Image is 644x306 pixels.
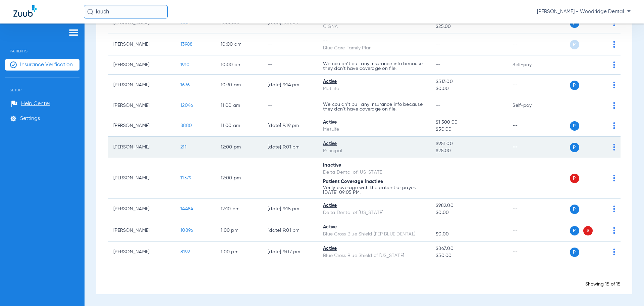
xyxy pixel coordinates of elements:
td: 11:00 AM [215,96,262,115]
span: $0.00 [436,209,502,216]
div: Principal [323,147,425,155]
span: Settings [20,115,40,122]
span: -- [436,42,441,47]
td: [PERSON_NAME] [108,158,175,199]
span: P [570,248,579,257]
td: -- [507,75,552,96]
span: -- [436,224,502,231]
td: [DATE] 9:14 PM [262,75,318,96]
td: 10:30 AM [215,75,262,96]
div: Active [323,78,425,85]
span: P [570,40,579,49]
td: -- [262,34,318,55]
td: -- [262,96,318,115]
span: P [570,205,579,214]
span: Patient Coverage Inactive [323,179,383,184]
div: MetLife [323,126,425,133]
img: group-dot-blue.svg [613,122,615,129]
td: 10:00 AM [215,34,262,55]
img: group-dot-blue.svg [613,41,615,48]
span: P [570,174,579,183]
p: We couldn’t pull any insurance info because they don’t have coverage on file. [323,61,425,71]
img: group-dot-blue.svg [613,249,615,255]
div: -- [323,38,425,45]
span: 14484 [180,207,193,211]
div: Active [323,245,425,252]
td: [DATE] 9:07 PM [262,242,318,263]
img: group-dot-blue.svg [613,82,615,88]
td: -- [507,115,552,137]
td: -- [507,34,552,55]
div: Active [323,119,425,126]
span: $50.00 [436,126,502,133]
span: $982.00 [436,202,502,209]
span: [PERSON_NAME] - Woodridge Dental [537,8,631,15]
p: We couldn’t pull any insurance info because they don’t have coverage on file. [323,102,425,112]
span: $867.00 [436,245,502,252]
td: -- [262,158,318,199]
img: group-dot-blue.svg [613,227,615,234]
img: group-dot-blue.svg [613,144,615,150]
span: 13988 [180,42,193,47]
div: Inactive [323,162,425,169]
div: CIGNA [323,23,425,30]
span: $0.00 [436,85,502,92]
td: 12:00 PM [215,158,262,199]
span: P [570,121,579,131]
span: Help Center [21,100,50,107]
td: Self-pay [507,55,552,75]
div: Delta Dental of [US_STATE] [323,209,425,216]
a: Help Center [11,100,50,107]
td: [PERSON_NAME] [108,34,175,55]
span: $1,500.00 [436,119,502,126]
td: [PERSON_NAME] [108,115,175,137]
span: $25.00 [436,147,502,155]
span: $50.00 [436,252,502,259]
span: 8192 [180,250,190,254]
div: Active [323,202,425,209]
div: Blue Care Family Plan [323,45,425,52]
div: Active [323,224,425,231]
span: 1636 [180,83,190,87]
td: -- [507,199,552,220]
td: [PERSON_NAME] [108,220,175,242]
td: [DATE] 9:19 PM [262,115,318,137]
td: [PERSON_NAME] [108,199,175,220]
img: Zuub Logo [13,5,37,17]
td: 11:00 AM [215,115,262,137]
td: [PERSON_NAME] [108,242,175,263]
span: 1910 [180,62,190,67]
td: -- [507,137,552,158]
span: -- [436,103,441,108]
td: -- [507,220,552,242]
div: MetLife [323,85,425,92]
td: [PERSON_NAME] [108,55,175,75]
span: 10896 [180,228,193,233]
span: P [570,81,579,90]
span: P [570,143,579,152]
span: S [583,226,593,235]
td: 12:00 PM [215,137,262,158]
span: -- [436,176,441,180]
span: $513.00 [436,78,502,85]
td: [PERSON_NAME] [108,96,175,115]
div: Blue Cross Blue Shield (FEP BLUE DENTAL) [323,231,425,238]
span: 11379 [180,176,191,180]
td: 1:00 PM [215,220,262,242]
td: 12:10 PM [215,199,262,220]
img: hamburger-icon [68,29,79,37]
img: Search Icon [87,9,93,15]
span: Insurance Verification [20,61,73,68]
img: group-dot-blue.svg [613,175,615,181]
span: 12046 [180,103,193,108]
div: Active [323,140,425,147]
img: group-dot-blue.svg [613,206,615,212]
div: Blue Cross Blue Shield of [US_STATE] [323,252,425,259]
td: [PERSON_NAME] [108,75,175,96]
td: 10:00 AM [215,55,262,75]
span: $25.00 [436,23,502,30]
td: [DATE] 9:01 PM [262,137,318,158]
span: $0.00 [436,231,502,238]
td: [PERSON_NAME] [108,137,175,158]
span: 8880 [180,123,192,128]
